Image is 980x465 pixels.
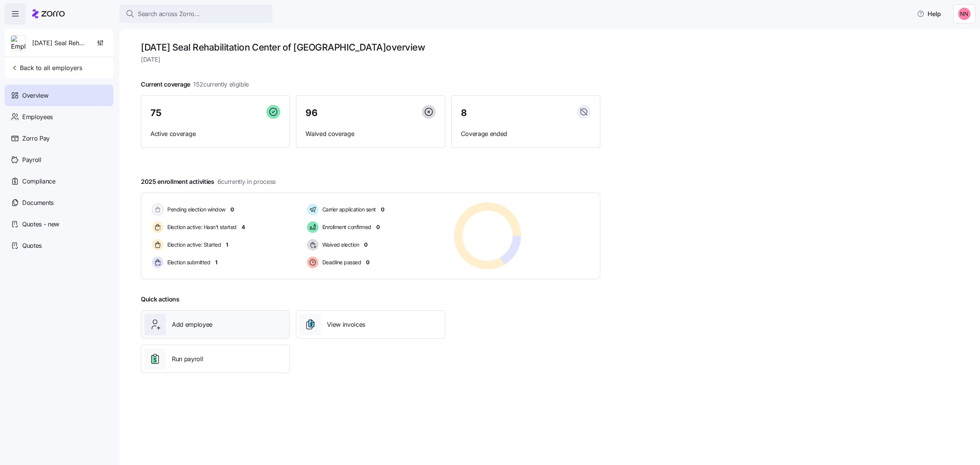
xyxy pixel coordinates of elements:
[119,5,273,23] button: Search across Zorro...
[376,223,380,231] span: 0
[5,85,113,106] a: Overview
[141,55,600,64] span: [DATE]
[8,60,85,75] button: Back to all employers
[230,206,234,213] span: 0
[150,108,161,118] span: 75
[5,235,113,256] a: Quotes
[150,129,280,139] span: Active coverage
[5,213,113,235] a: Quotes - new
[141,41,600,53] h1: [DATE] Seal Rehabilitation Center of [GEOGRAPHIC_DATA] overview
[364,241,367,249] span: 0
[5,149,113,170] a: Payroll
[305,108,317,118] span: 96
[11,36,26,51] img: Employer logo
[242,223,245,231] span: 4
[11,63,82,72] span: Back to all employers
[141,80,249,89] span: Current coverage
[320,223,371,231] span: Enrollment confirmed
[165,241,221,249] span: Election active: Started
[5,192,113,213] a: Documents
[327,320,365,329] span: View invoices
[305,129,435,139] span: Waived coverage
[217,177,276,187] span: 6 currently in process
[226,241,228,249] span: 1
[193,80,249,89] span: 152 currently eligible
[32,38,87,48] span: [DATE] Seal Rehabilitation Center of [GEOGRAPHIC_DATA]
[366,259,369,266] span: 0
[5,106,113,128] a: Employees
[917,9,941,18] span: Help
[165,206,225,213] span: Pending election window
[22,241,42,251] span: Quotes
[320,206,376,213] span: Carrier application sent
[381,206,384,213] span: 0
[22,219,59,229] span: Quotes - new
[958,8,970,20] img: 37cb906d10cb440dd1cb011682786431
[22,198,54,208] span: Documents
[172,320,212,329] span: Add employee
[22,134,50,143] span: Zorro Pay
[172,354,203,364] span: Run payroll
[22,91,48,100] span: Overview
[5,170,113,192] a: Compliance
[461,129,591,139] span: Coverage ended
[165,259,210,266] span: Election submitted
[911,6,947,21] button: Help
[138,9,200,19] span: Search across Zorro...
[320,241,359,249] span: Waived election
[141,177,276,187] span: 2025 enrollment activities
[461,108,467,118] span: 8
[22,112,53,122] span: Employees
[141,295,180,304] span: Quick actions
[22,155,41,165] span: Payroll
[320,259,361,266] span: Deadline passed
[5,128,113,149] a: Zorro Pay
[22,177,56,186] span: Compliance
[165,223,237,231] span: Election active: Hasn't started
[215,259,217,266] span: 1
